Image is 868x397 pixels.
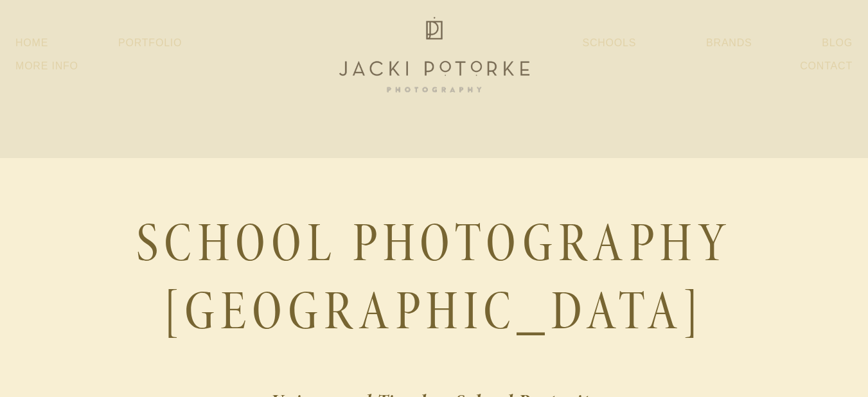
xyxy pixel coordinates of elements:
[582,31,636,55] a: Schools
[706,31,752,55] a: Brands
[15,209,853,345] h1: SCHOOL PHOTOGRAPHY [GEOGRAPHIC_DATA]
[800,55,853,78] a: Contact
[15,55,78,78] a: More Info
[822,31,853,55] a: Blog
[118,37,182,48] a: Portfolio
[332,13,537,96] img: Jacki Potorke Sacramento Family Photographer
[15,31,48,55] a: Home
